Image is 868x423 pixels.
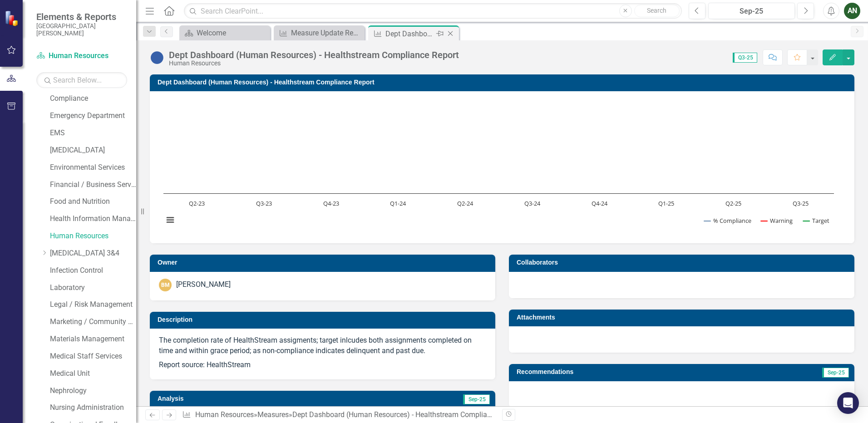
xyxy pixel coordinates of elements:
[150,50,164,65] img: No Information
[711,6,792,17] div: Sep-25
[159,335,486,358] p: The completion rate of HealthStream assigments; target inlcudes both assignments completed on tim...
[5,10,20,26] img: ClearPoint Strategy
[36,11,127,22] span: Elements & Reports
[182,27,268,39] a: Welcome
[50,231,136,241] a: Human Resources
[517,314,850,321] h3: Attachments
[822,368,849,378] span: Sep-25
[725,199,741,207] text: Q2-25
[50,128,136,138] a: EMS
[708,3,795,19] button: Sep-25
[793,199,809,207] text: Q3-25
[658,199,674,207] text: Q1-25
[761,216,793,225] button: Show Warning
[50,93,136,104] a: Compliance
[50,266,136,276] a: Infection Control
[50,403,136,413] a: Nursing Administration
[803,216,830,225] button: Show Target
[159,98,838,234] svg: Interactive chart
[256,199,272,207] text: Q3-23
[50,214,136,224] a: Health Information Management
[517,369,741,375] h3: Recommendations
[50,317,136,327] a: Marketing / Community Services
[36,22,127,37] small: [GEOGRAPHIC_DATA][PERSON_NAME]
[50,248,136,259] a: [MEDICAL_DATA] 3&4
[195,410,254,419] a: Human Resources
[323,199,339,207] text: Q4-23
[159,279,172,291] div: BM
[50,180,136,190] a: Financial / Business Services
[463,394,490,404] span: Sep-25
[159,358,486,370] p: Report source: HealthStream
[390,199,406,207] text: Q1-24
[50,283,136,293] a: Laboratory
[169,50,459,60] div: Dept Dashboard (Human Resources) - Healthstream Compliance Report
[50,162,136,173] a: Environmental Services
[291,27,362,39] div: Measure Update Report
[158,316,491,323] h3: Description
[189,199,205,207] text: Q2-23
[50,334,136,344] a: Materials Management
[276,27,362,39] a: Measure Update Report
[36,51,127,61] a: Human Resources
[197,27,268,39] div: Welcome
[184,3,682,19] input: Search ClearPoint...
[158,79,850,86] h3: Dept Dashboard (Human Resources) - Healthstream Compliance Report
[524,199,541,207] text: Q3-24
[647,7,666,14] span: Search
[50,369,136,379] a: Medical Unit
[182,410,495,420] div: » »
[50,386,136,396] a: Nephrology
[457,199,473,207] text: Q2-24
[837,392,859,414] div: Open Intercom Messenger
[50,111,136,121] a: Emergency Department
[50,351,136,362] a: Medical Staff Services
[158,259,491,266] h3: Owner
[517,259,850,266] h3: Collaborators
[50,197,136,207] a: Food and Nutrition
[844,3,860,19] button: AN
[169,60,459,67] div: Human Resources
[733,53,757,63] span: Q3-25
[158,395,319,402] h3: Analysis
[50,300,136,310] a: Legal / Risk Management
[704,216,751,225] button: Show % Compliance
[257,410,289,419] a: Measures
[36,72,127,88] input: Search Below...
[159,98,845,234] div: Chart. Highcharts interactive chart.
[292,410,521,419] div: Dept Dashboard (Human Resources) - Healthstream Compliance Report
[634,5,680,17] button: Search
[50,145,136,156] a: [MEDICAL_DATA]
[164,214,177,226] button: View chart menu, Chart
[385,28,434,39] div: Dept Dashboard (Human Resources) - Healthstream Compliance Report
[592,199,608,207] text: Q4-24
[176,280,231,290] div: [PERSON_NAME]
